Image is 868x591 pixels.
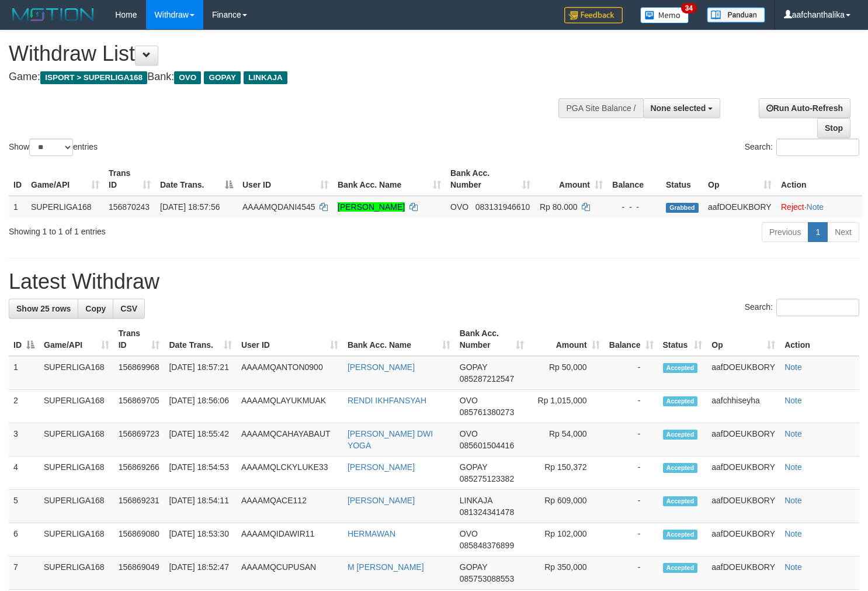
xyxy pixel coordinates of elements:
td: AAAAMQLAYUKMUAK [237,390,343,423]
th: Amount: activate to sort column ascending [535,163,607,196]
td: 156869968 [114,356,165,390]
td: 156869231 [114,490,165,523]
th: Bank Acc. Name: activate to sort column ascending [333,163,446,196]
th: Action [780,323,859,356]
th: Op: activate to sort column ascending [703,163,776,196]
td: Rp 50,000 [529,356,604,390]
td: aafDOEUKBORY [707,457,780,490]
th: Game/API: activate to sort column ascending [39,323,114,356]
span: 34 [681,3,697,13]
span: OVO [450,202,468,212]
a: [PERSON_NAME] [348,462,415,472]
td: [DATE] 18:52:47 [164,557,236,590]
td: aafchhiseyha [707,390,780,423]
td: SUPERLIGA168 [26,196,104,217]
td: 4 [9,457,39,490]
div: - - - [612,201,657,213]
div: Showing 1 to 1 of 1 entries [9,221,353,237]
td: 156869080 [114,523,165,557]
span: Copy 085761380273 to clipboard [460,407,514,417]
td: Rp 150,372 [529,457,604,490]
span: Rp 80.000 [540,202,578,212]
span: Accepted [663,563,698,573]
th: Date Trans.: activate to sort column descending [155,163,238,196]
th: ID [9,163,26,196]
a: [PERSON_NAME] [348,496,415,505]
label: Search: [745,139,859,156]
a: Copy [78,299,113,319]
td: · [776,196,862,217]
a: RENDI IKHFANSYAH [348,396,426,405]
td: - [605,356,658,390]
th: Date Trans.: activate to sort column ascending [164,323,236,356]
span: Show 25 rows [16,304,71,313]
td: SUPERLIGA168 [39,356,114,390]
th: Status: activate to sort column ascending [658,323,707,356]
a: Note [784,396,802,405]
td: - [605,423,658,457]
td: SUPERLIGA168 [39,523,114,557]
span: Copy [85,304,106,313]
th: Bank Acc. Number: activate to sort column ascending [455,323,529,356]
span: Accepted [663,430,698,440]
label: Search: [745,299,859,316]
td: Rp 350,000 [529,557,604,590]
label: Show entries [9,139,98,156]
a: Note [784,496,802,505]
td: 156869705 [114,390,165,423]
td: SUPERLIGA168 [39,457,114,490]
td: 1 [9,356,39,390]
a: [PERSON_NAME] DWI YOGA [348,429,433,450]
td: 3 [9,423,39,457]
a: Note [784,529,802,538]
td: SUPERLIGA168 [39,423,114,457]
a: Run Auto-Refresh [759,98,850,118]
a: Reject [781,202,804,212]
a: Stop [817,118,850,138]
span: GOPAY [460,562,487,572]
th: Game/API: activate to sort column ascending [26,163,104,196]
td: 2 [9,390,39,423]
a: Next [827,222,859,242]
span: Accepted [663,363,698,373]
a: M [PERSON_NAME] [348,562,424,572]
span: Grabbed [666,203,699,213]
td: [DATE] 18:54:53 [164,457,236,490]
span: Accepted [663,496,698,506]
span: GOPAY [204,71,241,84]
td: AAAAMQIDAWIR11 [237,523,343,557]
th: Balance: activate to sort column ascending [605,323,658,356]
th: Action [776,163,862,196]
td: aafDOEUKBORY [707,423,780,457]
h1: Withdraw List [9,42,567,65]
a: CSV [113,299,145,319]
a: [PERSON_NAME] [338,202,405,212]
select: Showentries [29,139,73,156]
a: Note [784,429,802,438]
a: Show 25 rows [9,299,78,319]
td: 1 [9,196,26,217]
span: Copy 085287212547 to clipboard [460,374,514,383]
td: 156869049 [114,557,165,590]
td: SUPERLIGA168 [39,390,114,423]
td: [DATE] 18:53:30 [164,523,236,557]
td: aafDOEUKBORY [707,356,780,390]
th: Op: activate to sort column ascending [707,323,780,356]
td: 7 [9,557,39,590]
a: Note [784,462,802,472]
td: - [605,490,658,523]
span: OVO [174,71,201,84]
td: [DATE] 18:54:11 [164,490,236,523]
th: Trans ID: activate to sort column ascending [104,163,155,196]
a: Note [784,362,802,372]
td: SUPERLIGA168 [39,490,114,523]
td: - [605,557,658,590]
td: - [605,523,658,557]
th: User ID: activate to sort column ascending [238,163,333,196]
span: 156870243 [109,202,150,212]
span: None selected [651,103,706,113]
td: Rp 102,000 [529,523,604,557]
span: CSV [120,304,137,313]
td: - [605,457,658,490]
td: - [605,390,658,423]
